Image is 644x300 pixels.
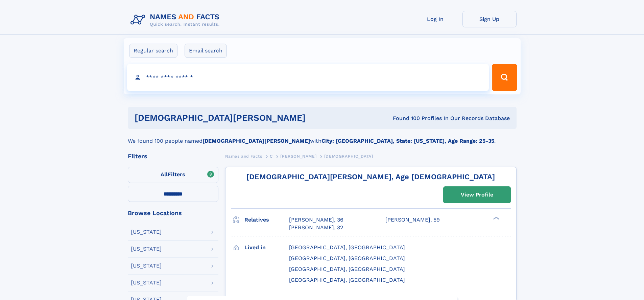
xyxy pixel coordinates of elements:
[129,44,177,58] label: Regular search
[492,64,517,91] button: Search Button
[127,64,489,91] input: search input
[185,44,227,58] label: Email search
[244,214,289,226] h3: Relatives
[270,154,273,159] span: C
[131,229,162,235] div: [US_STATE]
[385,216,440,224] a: [PERSON_NAME], 59
[131,263,162,269] div: [US_STATE]
[289,255,405,261] span: [GEOGRAPHIC_DATA], [GEOGRAPHIC_DATA]
[492,216,500,221] div: ❯
[131,246,162,252] div: [US_STATE]
[289,277,405,283] span: [GEOGRAPHIC_DATA], [GEOGRAPHIC_DATA]
[246,172,495,181] a: [DEMOGRAPHIC_DATA][PERSON_NAME], Age [DEMOGRAPHIC_DATA]
[244,242,289,253] h3: Lived in
[289,244,405,251] span: [GEOGRAPHIC_DATA], [GEOGRAPHIC_DATA]
[280,152,316,160] a: [PERSON_NAME]
[462,11,517,27] a: Sign Up
[128,153,218,159] div: Filters
[161,171,168,178] span: All
[225,152,262,160] a: Names and Facts
[128,11,225,29] img: Logo Names and Facts
[289,266,405,272] span: [GEOGRAPHIC_DATA], [GEOGRAPHIC_DATA]
[202,138,310,144] b: [DEMOGRAPHIC_DATA][PERSON_NAME]
[321,138,494,144] b: City: [GEOGRAPHIC_DATA], State: [US_STATE], Age Range: 25-35
[408,11,462,27] a: Log In
[128,210,218,216] div: Browse Locations
[128,167,218,183] label: Filters
[135,114,349,122] h1: [DEMOGRAPHIC_DATA][PERSON_NAME]
[128,129,517,145] div: We found 100 people named with .
[270,152,273,160] a: C
[324,154,373,159] span: [DEMOGRAPHIC_DATA]
[349,115,510,122] div: Found 100 Profiles In Our Records Database
[444,187,510,203] a: View Profile
[461,187,493,203] div: View Profile
[289,224,343,231] a: [PERSON_NAME], 32
[280,154,316,159] span: [PERSON_NAME]
[289,216,343,224] a: [PERSON_NAME], 36
[131,280,162,285] div: [US_STATE]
